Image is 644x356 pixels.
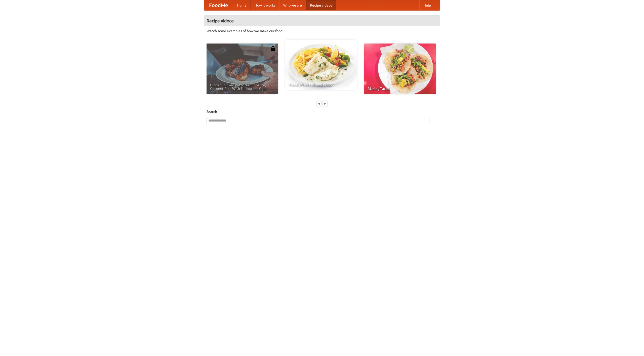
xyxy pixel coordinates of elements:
span: Making Tacos [368,87,432,90]
a: French Fries Fish and Chips [285,39,357,90]
h4: Recipe videos [204,16,440,26]
img: 483408.png [270,46,275,51]
h5: Search [207,109,437,114]
a: FoodMe [204,0,233,10]
a: Who we are [279,0,306,10]
a: Recipe videos [306,0,336,10]
div: « [317,100,321,107]
a: How it works [251,0,279,10]
p: Watch some examples of how we make our food! [207,28,437,33]
span: French Fries Fish and Chips [289,83,353,86]
a: Help [419,0,435,10]
a: Home [233,0,251,10]
div: » [323,100,327,107]
a: Making Tacos [364,44,436,94]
